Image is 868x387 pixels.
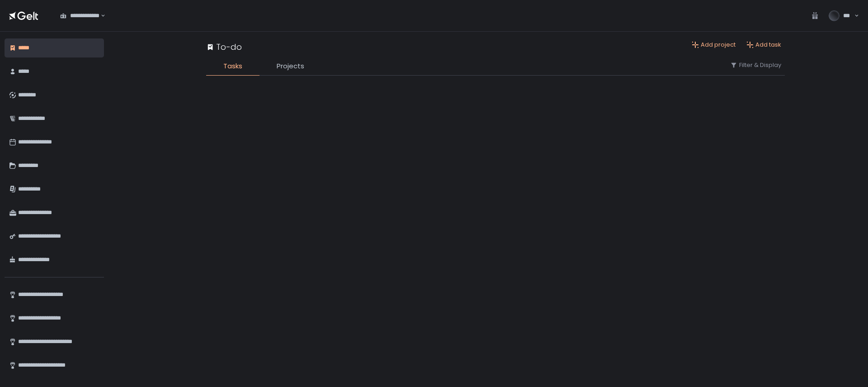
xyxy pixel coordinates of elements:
[54,6,105,25] div: Search for option
[223,61,242,72] span: Tasks
[277,61,304,72] span: Projects
[692,41,736,49] button: Add project
[206,41,242,53] div: To-do
[99,11,100,20] input: Search for option
[730,61,781,69] button: Filter & Display
[746,41,781,49] button: Add task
